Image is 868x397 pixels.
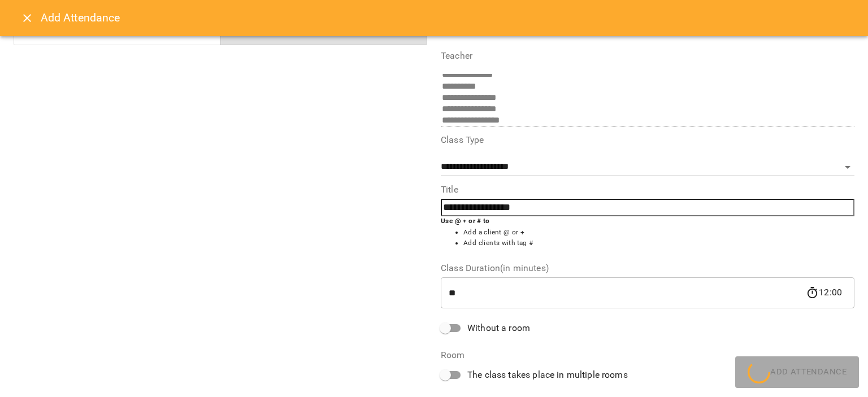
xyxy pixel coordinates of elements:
[441,264,854,273] label: Class Duration(in minutes)
[14,5,41,32] button: Close
[463,238,854,249] li: Add clients with tag #
[441,351,854,360] label: Room
[467,321,530,335] span: Without a room
[41,9,120,27] h6: Add Attendance
[441,136,854,145] label: Class Type
[441,51,854,60] label: Teacher
[463,227,854,238] li: Add a client @ or +
[441,185,854,194] label: Title
[441,217,490,225] b: Use @ + or # to
[467,368,628,382] span: The class takes place in multiple rooms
